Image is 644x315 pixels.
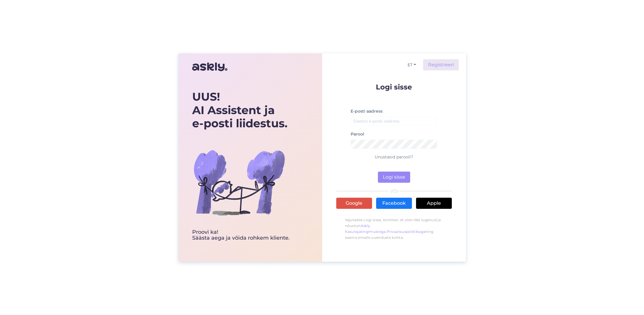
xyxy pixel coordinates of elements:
input: Sisesta e-posti aadress [351,117,437,126]
label: Parool [351,131,364,137]
a: Privaatsuspoliitikaga [387,229,425,234]
a: Apple [416,198,452,209]
p: Logi sisse [336,83,452,91]
button: ET [405,61,418,69]
button: Logi sisse [378,172,410,183]
a: Unustasid parooli? [375,154,413,160]
p: Vajutades Logi sisse, kinnitan, et olen läbi lugenud ja nõustun , ning saama emaile uuenduste kohta. [336,214,452,243]
a: Google [336,198,372,209]
a: Facebook [376,198,412,209]
img: bg-askly [192,136,286,229]
img: Askly [192,60,227,74]
span: VÕI [389,189,399,193]
a: Registreeri [423,59,459,70]
div: UUS! AI Assistent ja e-posti liidestus. [192,90,290,130]
label: E-posti aadress [351,108,383,114]
div: Proovi ka! Säästa aega ja võida rohkem kliente. [192,229,290,241]
a: Askly Kasutajatingimustega [345,223,386,234]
